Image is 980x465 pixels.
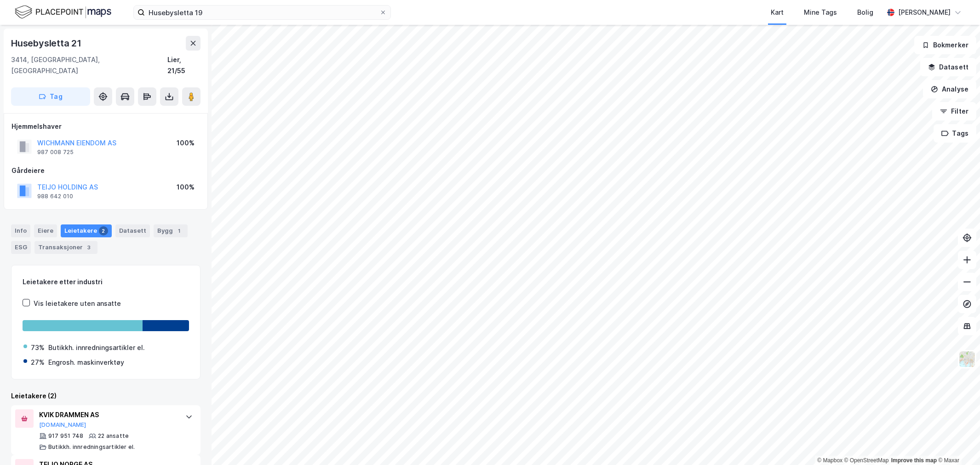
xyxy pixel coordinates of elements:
button: [DOMAIN_NAME] [39,421,86,429]
div: Gårdeiere [11,165,200,176]
div: 100% [177,138,195,149]
div: 73% [31,342,45,353]
div: Bolig [857,7,873,18]
button: Tags [934,124,976,143]
div: 2 [99,226,108,235]
img: logo.f888ab2527a4732fd821a326f86c7f29.svg [15,4,111,20]
div: Datasett [115,224,150,237]
a: Mapbox [817,457,842,464]
div: Husebysletta 21 [11,36,83,51]
div: Leietakere etter industri [23,276,189,287]
div: 22 ansatte [98,432,129,440]
div: KVIK DRAMMEN AS [39,409,176,420]
div: Leietakere (2) [11,390,201,402]
img: Z [958,350,976,368]
iframe: Chat Widget [934,421,980,465]
div: 988 642 010 [37,193,73,200]
div: 917 951 748 [48,432,83,440]
div: 987 008 725 [37,149,74,156]
div: Mine Tags [804,7,837,18]
div: Kart [771,7,784,18]
div: Vis leietakere uten ansatte [34,298,121,309]
div: Info [11,224,30,237]
div: Kontrollprogram for chat [934,421,980,465]
div: 3 [85,243,94,252]
button: Datasett [920,58,976,76]
div: Bygg [154,224,188,237]
button: Analyse [923,80,976,98]
div: ESG [11,241,31,254]
div: Butikkh. innredningsartikler el. [48,443,135,451]
button: Filter [932,102,976,121]
div: [PERSON_NAME] [898,7,951,18]
div: Transaksjoner [34,241,97,254]
div: Lier, 21/55 [168,54,201,76]
button: Bokmerker [914,36,976,54]
div: Hjemmelshaver [11,121,200,132]
div: 3414, [GEOGRAPHIC_DATA], [GEOGRAPHIC_DATA] [11,54,168,76]
a: Improve this map [891,457,937,464]
div: 100% [177,182,195,193]
a: OpenStreetMap [844,457,889,464]
button: Tag [11,87,90,106]
div: Engrosh. maskinverktøy [48,357,124,368]
input: Søk på adresse, matrikkel, gårdeiere, leietakere eller personer [145,6,379,19]
div: 27% [31,357,45,368]
div: Leietakere [61,224,112,237]
div: Butikkh. innredningsartikler el. [48,342,145,353]
div: 1 [175,226,184,235]
div: Eiere [34,224,57,237]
